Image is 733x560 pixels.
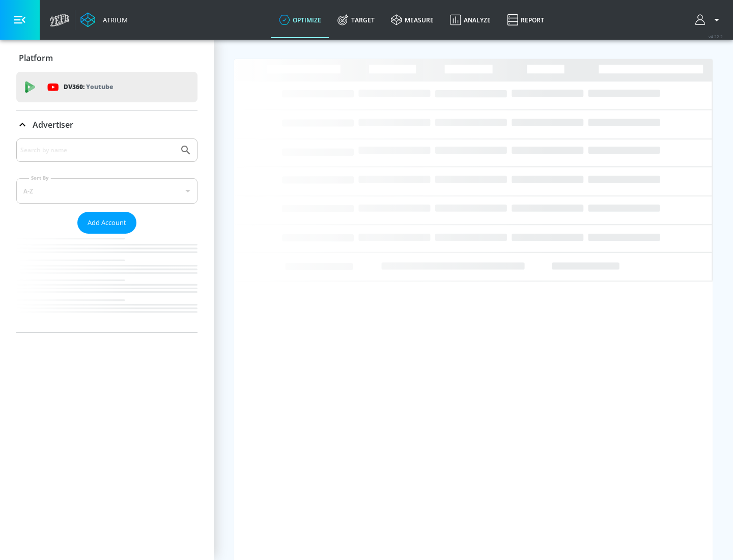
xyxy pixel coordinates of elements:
[86,81,113,92] p: Youtube
[16,138,198,332] div: Advertiser
[20,144,175,157] input: Search by name
[77,212,136,234] button: Add Account
[99,15,128,24] div: Atrium
[271,2,329,38] a: optimize
[19,52,53,64] p: Platform
[16,44,198,72] div: Platform
[64,81,113,93] p: DV360:
[16,234,198,332] nav: list of Advertiser
[16,178,198,204] div: A-Z
[709,34,723,39] span: v 4.22.2
[499,2,552,38] a: Report
[88,217,126,229] span: Add Account
[16,110,198,139] div: Advertiser
[16,72,198,102] div: DV360: Youtube
[29,175,51,181] label: Sort By
[383,2,442,38] a: measure
[80,12,128,27] a: Atrium
[329,2,383,38] a: Target
[442,2,499,38] a: Analyze
[33,119,73,130] p: Advertiser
